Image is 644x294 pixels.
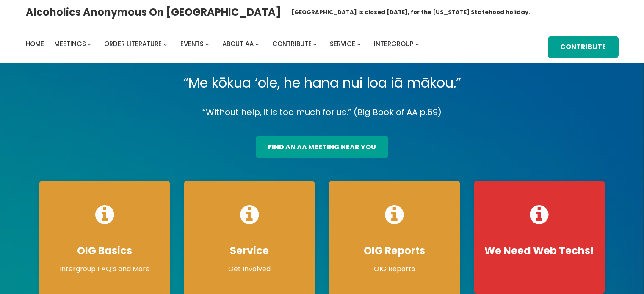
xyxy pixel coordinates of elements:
a: Service [330,38,355,50]
p: Get Involved [192,264,307,274]
a: find an aa meeting near you [256,136,388,158]
h4: OIG Reports [337,245,451,257]
button: About AA submenu [255,42,259,46]
span: About AA [222,39,254,48]
span: Events [180,39,204,48]
button: Order Literature submenu [163,42,167,46]
h4: OIG Basics [47,245,162,257]
button: Events submenu [205,42,209,46]
h1: [GEOGRAPHIC_DATA] is closed [DATE], for the [US_STATE] Statehood holiday. [291,8,530,16]
a: Events [180,38,204,50]
h4: We Need Web Techs! [482,245,597,257]
p: OIG Reports [337,264,451,274]
button: Contribute submenu [313,42,317,46]
span: Contribute [272,39,312,48]
span: Intergroup [374,39,414,48]
a: Alcoholics Anonymous on [GEOGRAPHIC_DATA] [26,3,281,21]
button: Service submenu [357,42,361,46]
a: Home [26,38,44,50]
nav: Intergroup [26,38,422,50]
span: Order Literature [104,39,162,48]
span: Meetings [54,39,86,48]
p: “Without help, it is too much for us.” (Big Book of AA p.59) [32,105,612,120]
h4: Service [192,245,307,257]
a: Contribute [272,38,312,50]
span: Service [330,39,355,48]
p: “Me kōkua ‘ole, he hana nui loa iā mākou.” [32,71,612,95]
button: Meetings submenu [87,42,91,46]
span: Home [26,39,44,48]
a: Intergroup [374,38,414,50]
button: Intergroup submenu [415,42,419,46]
a: About AA [222,38,254,50]
a: Meetings [54,38,86,50]
a: Contribute [548,36,618,58]
p: Intergroup FAQ’s and More [47,264,162,274]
